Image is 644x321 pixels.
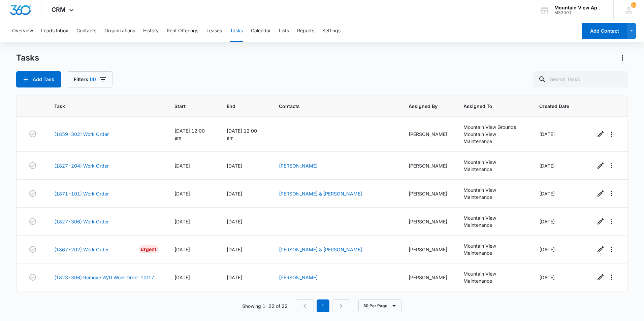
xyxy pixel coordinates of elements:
[279,275,318,280] a: [PERSON_NAME]
[174,191,190,197] span: [DATE]
[54,162,109,169] a: (1827-204) Work Order
[227,103,253,110] span: End
[54,190,109,197] a: (1871-101) Work Order
[409,131,447,138] div: [PERSON_NAME]
[279,163,318,169] a: [PERSON_NAME]
[409,103,438,110] span: Assigned By
[139,245,158,253] div: Urgent
[227,191,242,197] span: [DATE]
[242,302,288,310] p: Showing 1-22 of 22
[16,53,39,63] h1: Tasks
[409,162,447,169] div: [PERSON_NAME]
[16,71,61,87] button: Add Task
[582,23,627,39] button: Add Contact
[539,275,555,280] span: [DATE]
[167,20,198,42] button: Rent Offerings
[76,20,96,42] button: Contacts
[227,128,257,141] span: [DATE] 12:00 am
[174,128,205,141] span: [DATE] 12:00 am
[174,247,190,252] span: [DATE]
[539,191,555,197] span: [DATE]
[539,103,569,110] span: Created Date
[409,190,447,197] div: [PERSON_NAME]
[554,10,604,15] div: account id
[539,247,555,252] span: [DATE]
[54,218,109,225] a: (1827-306) Work Order
[227,219,242,224] span: [DATE]
[104,20,135,42] button: Organizations
[533,71,628,87] input: Search Tasks
[463,270,523,284] div: Mountain View Maintenance
[230,20,243,42] button: Tasks
[227,275,242,280] span: [DATE]
[227,163,242,169] span: [DATE]
[322,20,341,42] button: Settings
[41,20,68,42] button: Leads Inbox
[54,274,154,281] a: (1823-306) Remove W/D Work Order 10/17
[463,103,513,110] span: Assigned To
[297,20,314,42] button: Reports
[54,103,149,110] span: Task
[174,163,190,169] span: [DATE]
[631,2,636,8] span: 133
[206,20,222,42] button: Leases
[463,214,523,228] div: Mountain View Maintenance
[52,6,66,13] span: CRM
[12,20,33,42] button: Overview
[554,5,604,10] div: account name
[67,71,112,87] button: Filters(4)
[463,131,523,145] div: Mountain View Maintenance
[409,274,447,281] div: [PERSON_NAME]
[296,299,350,312] nav: Pagination
[409,246,447,253] div: [PERSON_NAME]
[174,103,201,110] span: Start
[90,77,96,82] span: (4)
[539,219,555,224] span: [DATE]
[617,52,628,63] button: Actions
[174,219,190,224] span: [DATE]
[463,123,523,131] div: Mountain View Grounds
[279,20,289,42] button: Lists
[317,299,329,312] em: 1
[227,247,242,252] span: [DATE]
[409,218,447,225] div: [PERSON_NAME]
[54,131,109,138] a: (1859-302) Work Order
[539,131,555,137] span: [DATE]
[279,247,362,252] a: [PERSON_NAME] & [PERSON_NAME]
[463,158,523,173] div: Mountain View Maintenance
[539,163,555,169] span: [DATE]
[358,299,402,312] button: 50 Per Page
[463,186,523,201] div: Mountain View Maintenance
[279,103,383,110] span: Contacts
[631,2,636,8] div: notifications count
[174,275,190,280] span: [DATE]
[463,242,523,256] div: Mountain View Maintenance
[54,246,109,253] a: (1867-202) Work Order
[279,191,362,197] a: [PERSON_NAME] & [PERSON_NAME]
[251,20,271,42] button: Calendar
[143,20,159,42] button: History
